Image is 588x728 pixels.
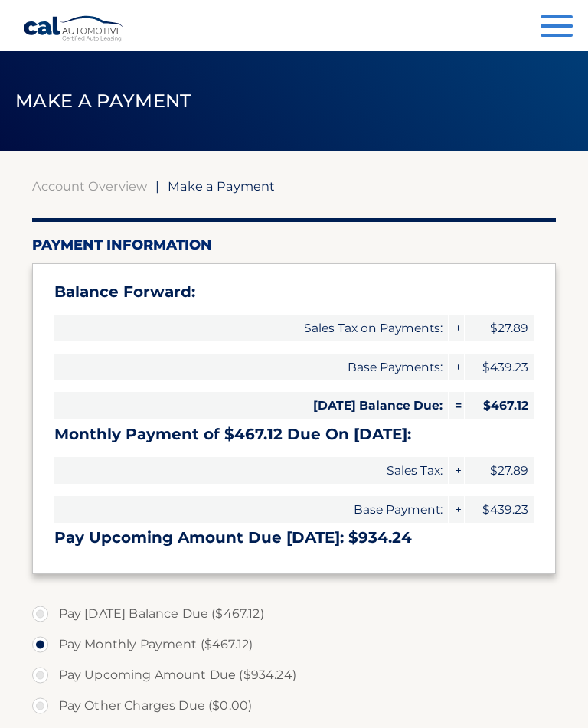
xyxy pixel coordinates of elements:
h3: Monthly Payment of $467.12 Due On [DATE]: [54,425,534,444]
span: $27.89 [465,315,534,342]
span: Make a Payment [15,90,191,112]
span: $467.12 [465,392,534,419]
span: + [449,496,464,523]
span: $439.23 [465,354,534,380]
span: + [449,457,464,484]
span: Sales Tax on Payments: [54,315,449,342]
h3: Balance Forward: [54,282,534,302]
label: Pay Other Charges Due ($0.00) [32,690,557,721]
label: Pay Upcoming Amount Due ($934.24) [32,660,557,690]
span: Base Payment: [54,496,449,523]
span: Sales Tax: [54,457,449,484]
label: Pay Monthly Payment ($467.12) [32,629,557,660]
a: Account Overview [32,178,147,194]
span: + [449,315,464,342]
a: Cal Automotive [23,15,125,42]
span: $439.23 [465,496,534,523]
span: Make a Payment [168,178,275,194]
span: = [449,392,464,419]
label: Pay [DATE] Balance Due ($467.12) [32,599,557,629]
h3: Pay Upcoming Amount Due [DATE]: $934.24 [54,528,534,547]
button: Menu [541,15,573,41]
span: $27.89 [465,457,534,484]
h2: Payment Information [32,237,557,253]
span: Base Payments: [54,354,449,380]
span: + [449,354,464,380]
span: | [155,178,159,194]
span: [DATE] Balance Due: [54,392,449,419]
